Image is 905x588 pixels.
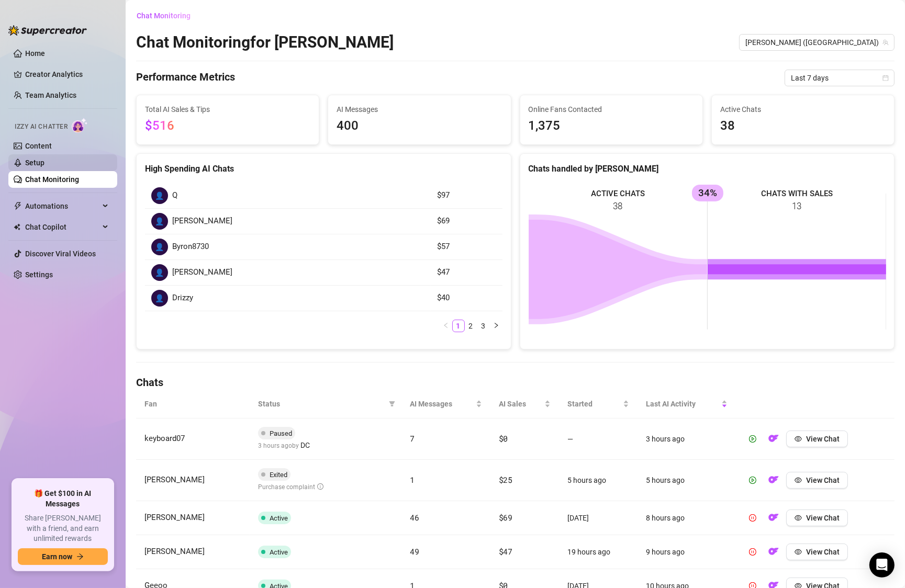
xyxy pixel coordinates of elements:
span: left [443,322,449,329]
td: 5 hours ago [559,460,638,501]
a: 3 [478,320,489,332]
td: 9 hours ago [638,535,736,569]
span: Last 7 days [791,70,888,86]
span: Active [270,514,288,522]
a: Home [25,49,45,58]
span: AI Sales [499,398,543,410]
a: Chat Monitoring [25,175,79,184]
button: right [490,320,502,332]
li: 1 [452,320,465,332]
span: calendar [882,75,889,81]
td: 3 hours ago [638,419,736,460]
li: 3 [477,320,490,332]
span: filter [389,401,395,407]
img: OF [768,546,779,557]
a: Content [25,142,52,150]
span: $69 [499,512,512,523]
span: View Chat [806,476,840,484]
div: Chats handled by [PERSON_NAME] [529,162,886,175]
span: 38 [720,116,886,136]
button: OF [765,510,782,526]
span: Started [567,398,621,410]
div: 👤 [151,264,168,281]
button: View Chat [786,510,848,526]
button: OF [765,544,782,560]
th: Started [559,390,638,419]
span: DC [300,439,310,451]
span: Automations [25,198,99,214]
img: OF [768,474,779,485]
a: Discover Viral Videos [25,250,96,258]
a: 1 [453,320,464,332]
span: play-circle [749,435,756,443]
span: play-circle [749,477,756,484]
a: Settings [25,270,53,279]
span: team [882,39,889,46]
span: Active Chats [720,104,886,115]
span: [PERSON_NAME] [172,266,232,279]
h4: Performance Metrics [136,70,235,86]
span: 1 [410,474,415,485]
span: thunderbolt [14,202,22,210]
img: OF [768,433,779,444]
span: View Chat [806,548,840,556]
div: High Spending AI Chats [145,162,502,175]
button: OF [765,472,782,489]
span: eye [795,548,802,556]
span: Total AI Sales & Tips [145,104,310,115]
span: Last AI Activity [646,398,719,410]
span: 46 [410,512,419,523]
span: 3 hours ago by [258,442,310,449]
span: 49 [410,546,419,557]
h4: Chats [136,375,895,390]
span: eye [795,435,802,443]
td: 5 hours ago [638,460,736,501]
span: filter [387,396,397,412]
span: pause-circle [749,514,756,522]
li: Previous Page [440,320,452,332]
a: OF [765,437,782,445]
div: 👤 [151,239,168,255]
a: OF [765,550,782,558]
span: 400 [337,116,502,136]
article: $97 [437,189,496,202]
button: OF [765,431,782,447]
span: $0 [499,433,508,444]
span: AI Messages [410,398,474,410]
span: Q [172,189,177,202]
span: [PERSON_NAME] [144,475,205,484]
article: $40 [437,292,496,304]
span: Chat Copilot [25,219,99,235]
span: Izzy AI Chatter [15,122,68,132]
article: $57 [437,241,496,253]
div: 👤 [151,290,168,307]
span: keyboard07 [144,434,185,443]
a: OF [765,478,782,487]
span: View Chat [806,435,840,443]
span: $25 [499,474,512,485]
span: $47 [499,546,512,557]
h2: Chat Monitoring for [PERSON_NAME] [136,32,394,52]
span: Active [270,548,288,556]
span: Status [258,398,385,410]
span: Drizzy [172,292,193,304]
button: Chat Monitoring [136,7,199,24]
a: Setup [25,159,44,167]
td: 8 hours ago [638,501,736,535]
span: eye [795,477,802,484]
button: left [440,320,452,332]
span: Paused [270,429,292,437]
img: logo-BBDzfeDw.svg [8,25,87,36]
div: Open Intercom Messenger [869,552,895,578]
span: pause-circle [749,548,756,556]
span: Chat Monitoring [137,12,191,20]
img: AI Chatter [72,118,88,133]
span: Exited [270,471,287,479]
span: [PERSON_NAME] [144,547,205,556]
button: View Chat [786,472,848,489]
button: Earn nowarrow-right [18,548,108,565]
div: 👤 [151,187,168,204]
span: Online Fans Contacted [529,104,694,115]
a: Creator Analytics [25,66,109,83]
span: [PERSON_NAME] [144,513,205,522]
